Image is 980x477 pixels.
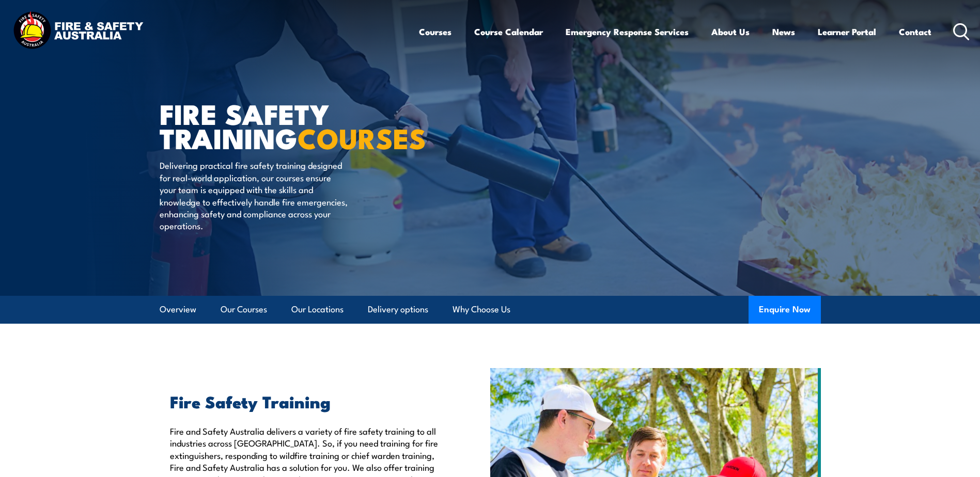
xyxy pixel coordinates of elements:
h2: Fire Safety Training [170,394,443,408]
a: Courses [419,18,452,45]
a: Our Locations [291,296,344,323]
a: Why Choose Us [453,296,510,323]
h1: FIRE SAFETY TRAINING [160,101,415,149]
a: Overview [160,296,196,323]
a: News [772,18,795,45]
a: Emergency Response Services [566,18,689,45]
a: Course Calendar [474,18,543,45]
a: Our Courses [221,296,267,323]
a: Learner Portal [818,18,876,45]
button: Enquire Now [749,296,821,324]
a: About Us [711,18,750,45]
strong: COURSES [298,116,426,158]
a: Delivery options [368,296,428,323]
p: Delivering practical fire safety training designed for real-world application, our courses ensure... [160,159,348,231]
a: Contact [899,18,931,45]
